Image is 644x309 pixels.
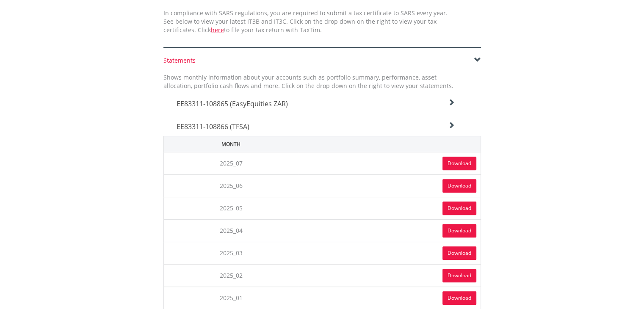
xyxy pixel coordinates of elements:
a: Download [442,157,476,170]
a: Download [442,224,476,237]
td: 2025_07 [163,152,299,174]
th: Month [163,136,299,152]
a: Download [442,201,476,215]
a: Download [442,179,476,193]
a: Download [442,269,476,282]
td: 2025_05 [163,197,299,219]
a: here [211,26,224,34]
td: 2025_06 [163,174,299,197]
td: 2025_04 [163,219,299,242]
td: 2025_02 [163,264,299,287]
td: 2025_01 [163,287,299,309]
td: 2025_03 [163,242,299,264]
span: EE83311-108866 (TFSA) [177,122,249,131]
div: Statements [163,56,481,65]
a: Download [442,246,476,260]
span: EE83311-108865 (EasyEquities ZAR) [177,99,288,108]
span: In compliance with SARS regulations, you are required to submit a tax certificate to SARS every y... [163,9,448,34]
span: Click to file your tax return with TaxTim. [198,26,322,34]
div: Shows monthly information about your accounts such as portfolio summary, performance, asset alloc... [157,73,460,90]
a: Download [442,291,476,305]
